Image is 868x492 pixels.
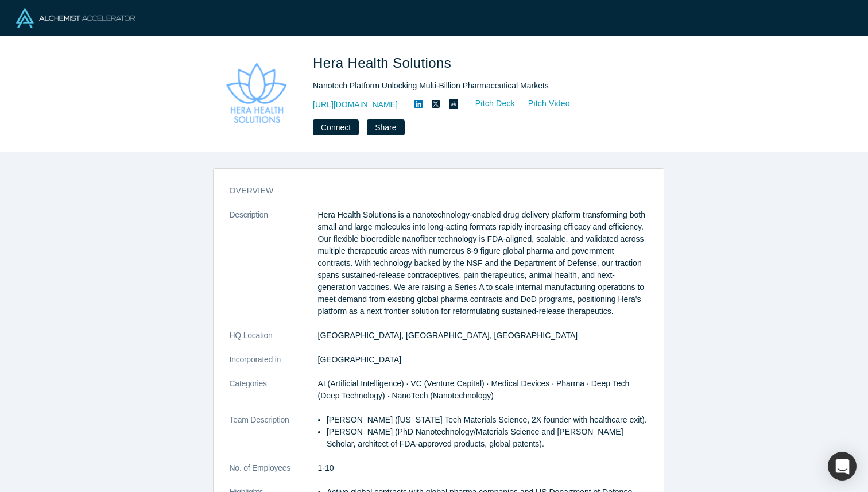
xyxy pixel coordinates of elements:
a: Pitch Deck [463,97,516,110]
dd: 1-10 [318,462,648,474]
div: Nanotech Platform Unlocking Multi-Billion Pharmaceutical Markets [313,80,634,92]
h3: overview [230,185,631,197]
p: [PERSON_NAME] ([US_STATE] Tech Materials Science, 2X founder with healthcare exit). [327,414,648,426]
img: Alchemist Logo [16,8,135,28]
dt: Incorporated in [230,354,318,378]
button: Share [367,119,404,135]
span: AI (Artificial Intelligence) · VC (Venture Capital) · Medical Devices · Pharma · Deep Tech (Deep ... [318,379,630,400]
a: [URL][DOMAIN_NAME] [313,99,398,111]
dt: No. of Employees [230,462,318,486]
dd: [GEOGRAPHIC_DATA] [318,354,648,366]
dt: Categories [230,378,318,414]
dd: [GEOGRAPHIC_DATA], [GEOGRAPHIC_DATA], [GEOGRAPHIC_DATA] [318,330,648,342]
a: Pitch Video [516,97,571,110]
dt: Team Description [230,414,318,462]
img: Hera Health Solutions's Logo [216,53,297,133]
button: Connect [313,119,359,135]
p: Hera Health Solutions is a nanotechnology-enabled drug delivery platform transforming both small ... [318,209,648,317]
dt: HQ Location [230,330,318,354]
span: Hera Health Solutions [313,55,455,71]
dt: Description [230,209,318,330]
p: [PERSON_NAME] (PhD Nanotechnology/Materials Science and [PERSON_NAME] Scholar, architect of FDA-a... [327,426,648,450]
